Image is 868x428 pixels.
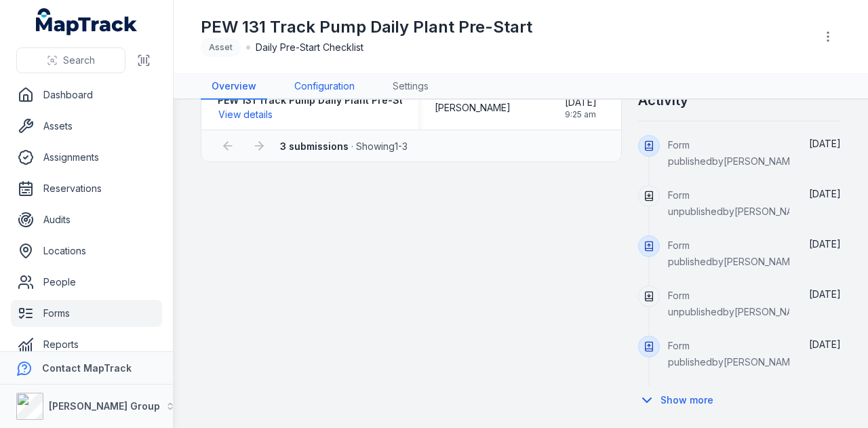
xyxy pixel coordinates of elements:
a: Locations [11,237,162,265]
span: Search [63,54,95,67]
a: Forms [11,300,162,327]
a: Settings [382,74,439,100]
span: [DATE] [809,288,841,300]
button: View details [218,107,273,122]
a: Dashboard [11,81,162,109]
span: [PERSON_NAME] [435,101,511,115]
button: Search [16,47,125,73]
span: [DATE] [809,338,841,350]
a: Reports [11,331,162,358]
span: [DATE] [565,96,597,109]
a: Audits [11,206,162,233]
span: Form unpublished by [PERSON_NAME] [668,189,810,217]
button: Show more [638,386,722,414]
a: Assets [11,113,162,140]
a: Configuration [283,74,366,100]
time: 16/05/2025, 9:25:11 am [565,96,597,120]
span: Form published by [PERSON_NAME] [668,239,800,267]
span: Daily Pre-Start Checklist [256,41,363,54]
time: 21/08/2025, 10:37:03 am [809,138,841,149]
h1: PEW 131 Track Pump Daily Plant Pre-Start [201,16,532,38]
a: People [11,269,162,296]
div: Asset [201,38,241,57]
span: [DATE] [809,138,841,149]
time: 11/08/2025, 9:25:03 am [809,288,841,300]
a: Overview [201,74,267,100]
strong: PEW 131 Track Pump Daily Plant Pre-Start [218,94,416,107]
a: Reservations [11,175,162,202]
h2: Activity [638,91,688,110]
span: 9:25 am [565,109,597,120]
time: 11/07/2025, 10:44:56 am [809,338,841,350]
span: Form unpublished by [PERSON_NAME] [668,290,810,317]
strong: 3 submissions [280,140,349,152]
span: Form published by [PERSON_NAME] [668,139,800,167]
time: 11/08/2025, 9:25:28 am [809,238,841,250]
time: 21/08/2025, 10:33:52 am [809,188,841,199]
a: Assignments [11,144,162,171]
span: Form published by [PERSON_NAME] [668,340,800,368]
span: [DATE] [809,188,841,199]
span: · Showing 1 - 3 [280,140,408,152]
span: [DATE] [809,238,841,250]
strong: [PERSON_NAME] Group [49,400,160,412]
a: MapTrack [36,8,138,35]
strong: Contact MapTrack [42,362,132,374]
